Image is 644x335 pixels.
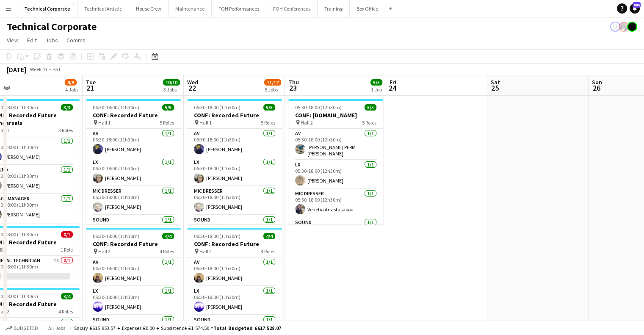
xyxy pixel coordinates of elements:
span: Total Budgeted £617 528.07 [213,325,281,331]
app-user-avatar: Liveforce Admin [610,22,620,32]
a: View [3,35,22,46]
a: Jobs [42,35,61,46]
div: [DATE] [7,65,26,74]
span: 405 [633,2,641,8]
button: Maintenance [169,0,212,17]
div: BST [53,66,61,72]
span: All jobs [47,325,67,331]
span: Edit [27,36,37,44]
span: Jobs [45,36,58,44]
h1: Technical Corporate [7,20,97,33]
button: FOH Conferences [266,0,318,17]
button: House Crew [129,0,169,17]
button: Budgeted [4,324,39,333]
app-user-avatar: Gabrielle Barr [627,22,637,32]
button: Box Office [350,0,385,17]
app-user-avatar: Zubair PERM Dhalla [619,22,629,32]
a: 405 [630,3,640,14]
span: Comms [66,36,86,44]
button: Technical Artistic [77,0,129,17]
div: Salary £615 953.57 + Expenses £0.00 + Subsistence £1 574.50 = [74,325,281,331]
button: Training [318,0,350,17]
a: Edit [24,35,40,46]
a: Comms [63,35,89,46]
button: Technical Corporate [17,0,77,17]
button: FOH Performances [212,0,266,17]
span: View [7,36,19,44]
span: Budgeted [14,325,38,331]
span: Week 43 [28,66,49,72]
